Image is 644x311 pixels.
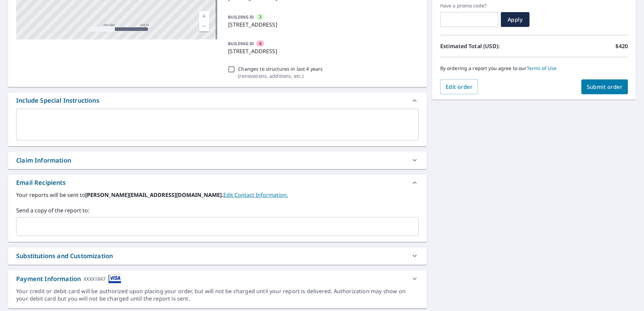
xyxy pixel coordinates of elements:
div: Claim Information [8,152,427,169]
label: Have a promo code? [440,3,498,9]
div: Include Special Instructions [8,93,427,109]
div: Your credit or debit card will be authorized upon placing your order, but will not be charged unt... [16,287,419,303]
p: $420 [615,42,628,50]
a: Current Level 17, Zoom In [199,11,209,21]
div: Email Recipients [8,175,427,191]
div: Substitutions and Customization [8,247,427,265]
p: BUILDING ID [228,41,254,46]
span: 4 [259,40,261,47]
span: Edit order [446,83,473,91]
div: Email Recipients [16,178,66,187]
p: [STREET_ADDRESS] [228,47,416,55]
a: Terms of Use [527,65,557,71]
button: Edit order [440,79,478,94]
img: cardImage [108,274,121,283]
a: Current Level 17, Zoom Out [199,21,209,31]
div: Claim Information [16,156,71,165]
button: Submit order [581,79,628,94]
div: Payment InformationXXXX1847cardImage [8,270,427,287]
p: BUILDING ID [228,14,254,20]
span: 3 [259,14,261,20]
button: Apply [501,12,529,27]
div: Include Special Instructions [16,96,99,105]
label: Send a copy of the report to: [16,206,419,214]
label: Your reports will be sent to [16,191,419,199]
b: [PERSON_NAME][EMAIL_ADDRESS][DOMAIN_NAME]. [85,191,223,199]
p: Estimated Total (USD): [440,42,534,50]
span: Submit order [587,83,623,91]
div: XXXX1847 [84,274,105,283]
span: Apply [506,16,524,23]
p: [STREET_ADDRESS] [228,21,416,29]
div: Payment Information [16,274,121,283]
a: EditContactInfo [223,191,288,199]
div: Substitutions and Customization [16,251,113,261]
p: By ordering a report you agree to our [440,65,628,71]
p: ( renovations, additions, etc. ) [238,72,323,79]
p: Changes to structures in last 4 years [238,65,323,72]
